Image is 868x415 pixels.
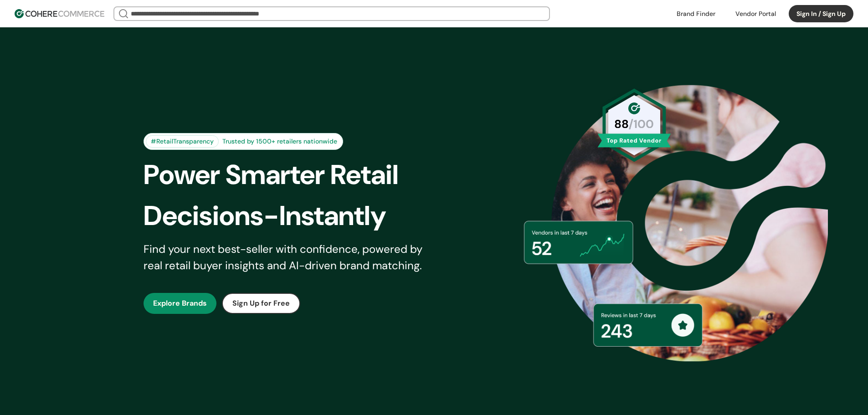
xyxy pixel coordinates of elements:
div: Trusted by 1500+ retailers nationwide [219,137,341,146]
img: Cohere Logo [15,9,104,18]
div: #RetailTransparency [146,135,219,148]
button: Explore Brands [144,293,216,314]
button: Sign In / Sign Up [789,5,853,22]
div: Decisions-Instantly [144,195,450,236]
div: Power Smarter Retail [144,154,450,195]
div: Find your next best-seller with confidence, powered by real retail buyer insights and AI-driven b... [144,241,434,274]
button: Sign Up for Free [222,293,300,314]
